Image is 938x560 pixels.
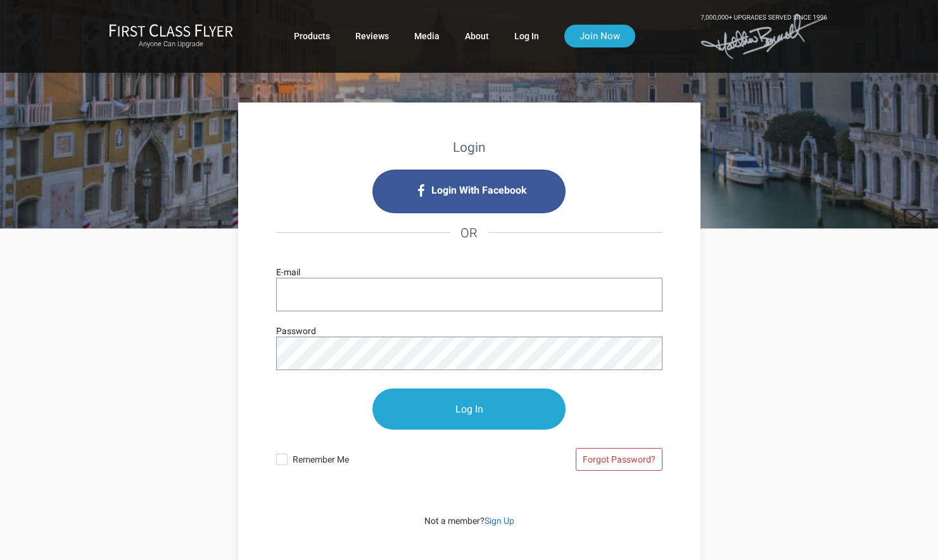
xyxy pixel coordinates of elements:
i: Login with Facebook [372,170,566,213]
span: Login With Facebook [431,180,527,201]
img: First Class Flyer [109,23,233,37]
a: Forgot Password? [576,448,662,471]
a: First Class FlyerAnyone Can Upgrade [109,23,233,49]
a: Reviews [355,25,389,47]
a: Products [294,25,330,47]
strong: Login [453,140,486,155]
label: Password [276,324,316,338]
small: Anyone Can Upgrade [109,40,233,49]
a: Media [414,25,440,47]
a: Join Now [564,25,635,47]
a: About [465,25,489,47]
label: E-mail [276,265,300,279]
a: Sign Up [485,516,514,526]
span: Remember Me [293,447,469,466]
h4: OR [276,213,662,252]
a: Log In [514,25,539,47]
span: Not a member? [424,516,514,526]
input: Log In [372,389,566,430]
